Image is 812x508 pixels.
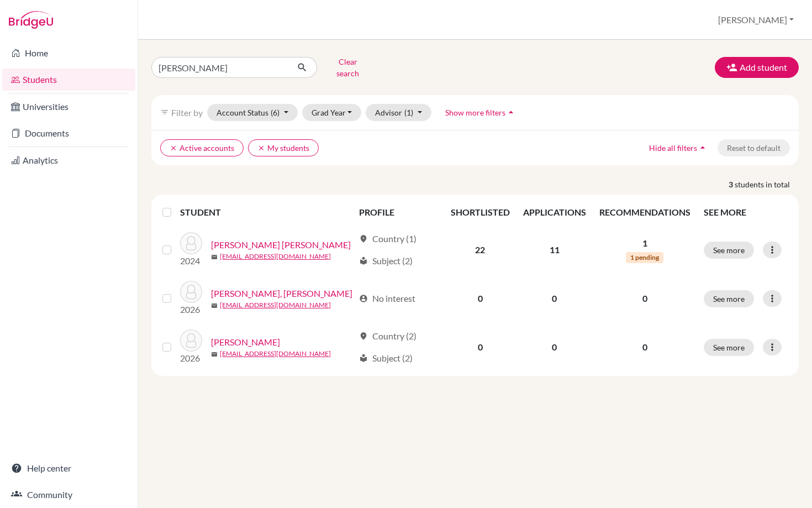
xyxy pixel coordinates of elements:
[211,336,280,349] a: [PERSON_NAME]
[516,199,593,226] th: APPLICATIONS
[505,107,516,118] i: arrow_drop_up
[271,108,280,117] span: (6)
[180,303,202,316] p: 2026
[697,142,708,153] i: arrow_drop_up
[151,57,288,78] input: Find student by name...
[359,329,416,343] div: Country (2)
[359,234,368,243] span: location_on
[599,237,690,250] p: 1
[649,143,697,153] span: Hide all filters
[211,351,218,358] span: mail
[220,252,331,261] a: [EMAIL_ADDRESS][DOMAIN_NAME]
[444,199,516,226] th: SHORTLISTED
[359,354,368,363] span: local_library
[713,9,799,30] button: [PERSON_NAME]
[248,139,319,156] button: clearMy students
[207,104,298,121] button: Account Status(6)
[257,144,265,152] i: clear
[516,274,593,323] td: 0
[516,323,593,371] td: 0
[160,108,169,117] i: filter_list
[704,290,754,307] button: See more
[729,179,735,190] strong: 3
[445,108,505,117] span: Show more filters
[599,292,690,305] p: 0
[352,199,444,226] th: PROFILE
[180,329,202,352] img: Arana, Carlos
[302,104,362,121] button: Grad Year
[359,332,368,341] span: location_on
[180,254,202,268] p: 2024
[593,199,697,226] th: RECOMMENDATIONS
[211,254,218,260] span: mail
[180,232,202,254] img: Alegria Arana, Felipe Jose
[704,339,754,356] button: See more
[444,274,516,323] td: 0
[317,53,378,82] button: Clear search
[640,139,718,156] button: Hide all filtersarrow_drop_up
[697,199,794,226] th: SEE MORE
[211,302,218,309] span: mail
[516,226,593,274] td: 11
[180,199,352,226] th: STUDENT
[2,457,135,479] a: Help center
[599,341,690,354] p: 0
[404,108,413,117] span: (1)
[359,294,368,303] span: account_circle
[626,252,663,263] span: 1 pending
[211,287,352,300] a: [PERSON_NAME], [PERSON_NAME]
[211,238,351,252] a: [PERSON_NAME] [PERSON_NAME]
[359,292,415,305] div: No interest
[160,139,244,156] button: clearActive accounts
[2,122,135,144] a: Documents
[366,104,431,121] button: Advisor(1)
[2,96,135,118] a: Universities
[2,69,135,91] a: Students
[220,300,331,310] a: [EMAIL_ADDRESS][DOMAIN_NAME]
[171,107,203,118] span: Filter by
[444,323,516,371] td: 0
[359,232,416,245] div: Country (1)
[220,349,331,359] a: [EMAIL_ADDRESS][DOMAIN_NAME]
[715,57,799,78] button: Add student
[444,226,516,274] td: 22
[2,42,135,64] a: Home
[180,281,202,303] img: Alegria Arana, Mateo Jose
[359,352,413,365] div: Subject (2)
[436,104,526,121] button: Show more filtersarrow_drop_up
[180,352,202,365] p: 2026
[2,484,135,506] a: Community
[735,179,799,190] span: students in total
[718,139,790,156] button: Reset to default
[2,149,135,171] a: Analytics
[170,144,177,152] i: clear
[9,11,53,29] img: Bridge-U
[704,242,754,259] button: See more
[359,256,368,265] span: local_library
[359,254,413,268] div: Subject (2)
